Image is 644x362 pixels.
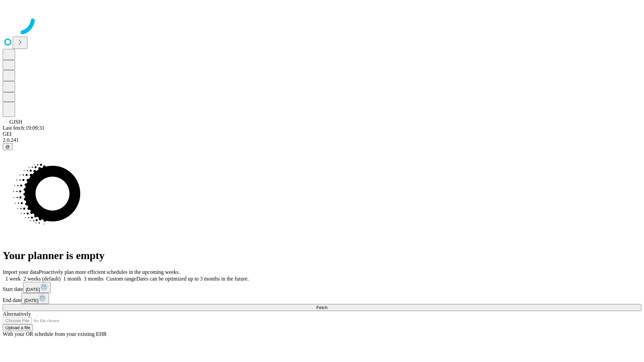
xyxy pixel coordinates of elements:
[3,143,13,150] button: @
[3,293,641,304] div: End date
[24,298,38,303] span: [DATE]
[26,287,40,292] span: [DATE]
[63,276,81,282] span: 1 month
[3,131,641,137] div: GEI
[106,276,136,282] span: Custom range
[3,304,641,311] button: Fetch
[23,282,51,293] button: [DATE]
[3,324,33,331] button: Upload a file
[84,276,104,282] span: 3 months
[316,305,327,310] span: Fetch
[3,125,45,131] span: Last fetch: 19:09:31
[136,276,249,282] span: Dates can be optimized up to 3 months in the future.
[23,276,61,282] span: 2 weeks (default)
[9,119,22,125] span: GJSH
[3,331,107,337] span: With your OR schedule from your existing EHR
[5,276,21,282] span: 1 week
[21,293,49,304] button: [DATE]
[3,282,641,293] div: Start date
[3,311,31,317] span: Alternatively
[3,269,39,275] span: Import your data
[3,137,641,143] div: 2.0.241
[39,269,180,275] span: Proactively plan more efficient schedules in the upcoming weeks.
[5,144,10,149] span: @
[3,249,641,262] h1: Your planner is empty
